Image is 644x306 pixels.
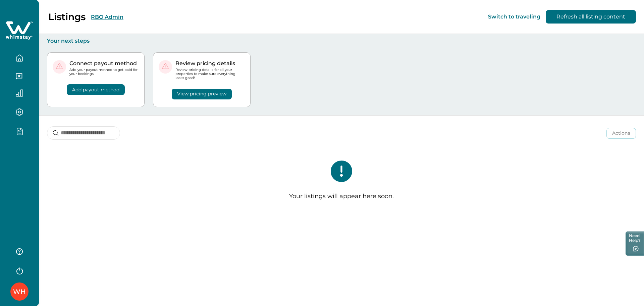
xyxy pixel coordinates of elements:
p: Your next steps [47,38,636,44]
button: Add payout method [67,84,125,95]
p: Listings [48,11,86,23]
p: Add your payout method to get paid for your bookings. [69,68,139,76]
button: View pricing preview [172,89,232,99]
button: RBO Admin [91,14,123,20]
button: Actions [606,128,636,139]
p: Review pricing details [175,60,245,67]
button: Refresh all listing content [546,10,636,24]
button: Switch to traveling [488,13,540,20]
p: Review pricing details for all your properties to make sure everything looks good! [175,68,245,80]
p: Your listings will appear here soon. [289,193,394,200]
p: Connect payout method [69,60,139,67]
div: Whimstay Host [13,283,26,300]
